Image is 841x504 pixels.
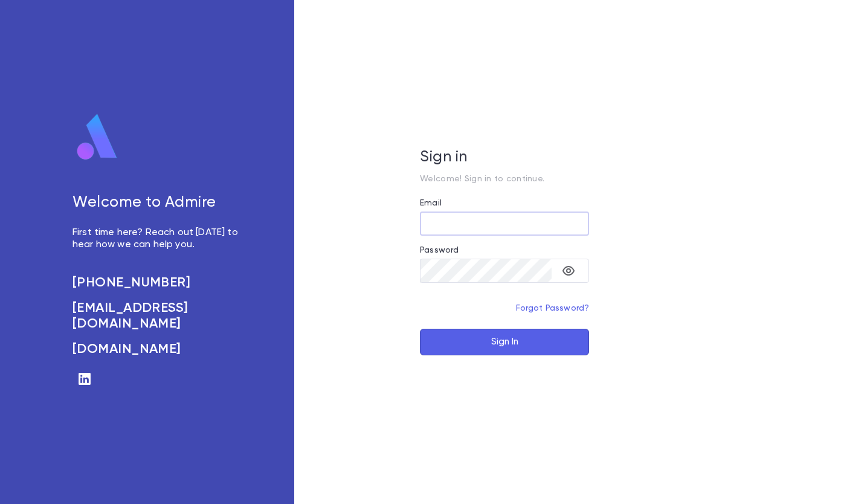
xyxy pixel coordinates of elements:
button: Sign In [420,329,589,355]
label: Password [420,245,459,255]
a: [DOMAIN_NAME] [72,341,246,357]
h5: Sign in [420,149,589,167]
h5: Welcome to Admire [72,194,246,212]
a: [EMAIL_ADDRESS][DOMAIN_NAME] [72,300,246,332]
img: logo [72,113,122,161]
label: Email [420,198,442,208]
a: Forgot Password? [516,304,590,312]
p: First time here? Reach out [DATE] to hear how we can help you. [72,227,246,251]
p: Welcome! Sign in to continue. [420,174,589,184]
button: toggle password visibility [556,259,581,283]
a: [PHONE_NUMBER] [72,275,246,291]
